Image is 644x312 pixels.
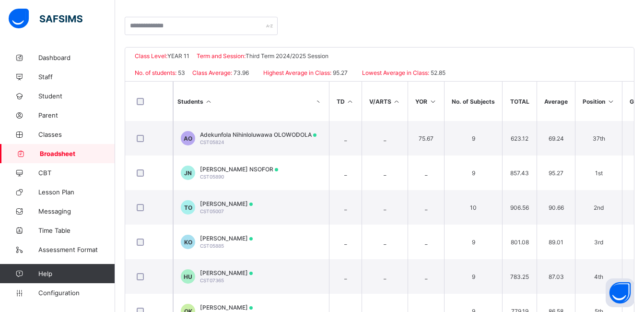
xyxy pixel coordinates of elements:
td: _ [408,225,444,259]
span: 52.85 [429,69,445,76]
span: JN [184,169,192,177]
th: Students [173,82,317,121]
span: 9 [452,239,495,246]
span: [PERSON_NAME] [200,269,253,276]
span: 906.56 [510,204,529,211]
th: V/ARTS [362,82,408,121]
span: Broadsheet [40,150,115,157]
span: Student [38,92,115,100]
td: _ [362,225,408,259]
span: 1st [583,169,615,177]
span: [PERSON_NAME] [200,235,253,242]
span: Highest Average in Class: [263,69,331,76]
th: No. of Subjects [444,82,502,121]
span: 4th [583,273,615,280]
th: TD [329,82,362,121]
span: 69.24 [544,135,568,142]
td: _ [408,190,444,225]
span: CST05824 [200,139,224,145]
span: 9 [452,135,495,142]
span: Adekunfola Nihinloluwawa OLOWODOLA [200,131,316,138]
th: YOR [408,82,444,121]
span: Time Table [38,227,115,234]
td: _ [408,156,444,190]
td: _ [362,259,408,294]
span: Staff [38,73,115,81]
i: Sort in Ascending Order [346,98,354,105]
span: CST05007 [200,208,224,214]
span: [PERSON_NAME] [200,304,253,311]
span: YEAR 11 [167,52,189,60]
span: Third Term 2024/2025 Session [246,52,328,60]
td: _ [362,156,408,190]
span: 9 [452,169,495,177]
span: 2nd [583,204,615,211]
button: Open asap [606,278,634,307]
th: Average [537,82,575,121]
td: _ [329,121,362,156]
span: No. of students: [135,69,176,76]
span: 87.03 [544,273,568,280]
span: Assessment Format [38,246,115,253]
th: TOTAL [502,82,537,121]
span: Lesson Plan [38,188,115,196]
td: _ [329,225,362,259]
i: Sort in Ascending Order [393,98,401,105]
span: CST05885 [200,243,224,249]
span: 857.43 [510,169,529,177]
span: 9 [452,273,495,280]
span: HU [184,273,192,280]
span: 783.25 [510,273,529,280]
span: 801.08 [510,239,529,246]
span: 95.27 [544,169,568,177]
td: _ [362,121,408,156]
td: _ [329,259,362,294]
span: 90.66 [544,204,568,211]
td: _ [329,190,362,225]
span: CST07365 [200,277,224,283]
span: Parent [38,111,115,119]
i: Sort Ascending [205,98,213,105]
td: _ [329,156,362,190]
span: Help [38,270,115,277]
span: Dashboard [38,54,115,61]
img: safsims [9,9,82,29]
td: _ [362,190,408,225]
span: Messaging [38,207,115,215]
span: AO [184,135,192,142]
span: Class Average: [192,69,232,76]
span: Term and Session: [197,52,246,60]
span: 623.12 [510,135,529,142]
span: Lowest Average in Class: [362,69,429,76]
span: 73.96 [232,69,249,76]
span: CST05890 [200,174,224,180]
span: KO [184,239,192,246]
span: 95.27 [331,69,348,76]
span: 37th [583,135,615,142]
span: 3rd [583,239,615,246]
span: TO [184,204,192,211]
span: CBT [38,169,115,177]
span: 53 [176,69,185,76]
span: [PERSON_NAME] NSOFOR [200,166,278,173]
span: Configuration [38,289,115,297]
span: 10 [452,204,495,211]
span: Classes [38,131,115,138]
i: Sort in Descending Order [429,98,437,105]
i: Sort in Ascending Order [314,98,322,105]
span: Class Level: [135,52,167,60]
span: 89.01 [544,239,568,246]
span: [PERSON_NAME] [200,200,253,207]
th: Position [575,82,622,121]
td: 75.67 [408,121,444,156]
i: Sort in Descending Order [607,98,615,105]
td: _ [408,259,444,294]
